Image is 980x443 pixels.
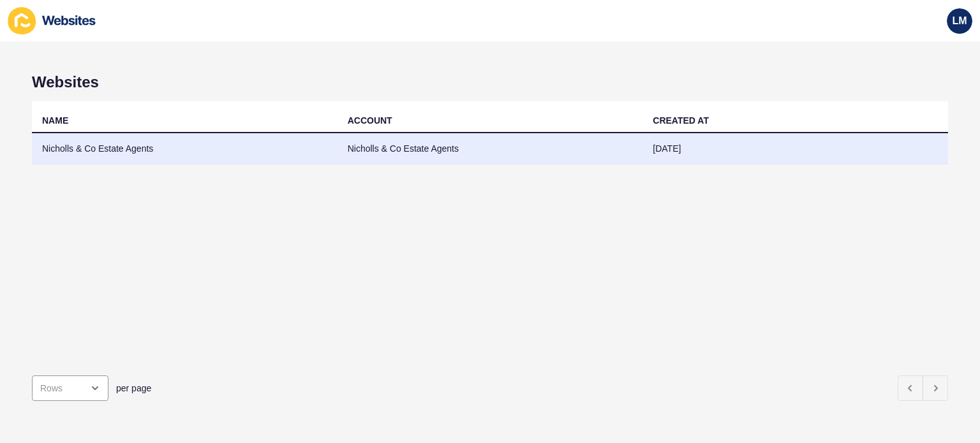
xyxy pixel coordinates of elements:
h1: Websites [32,73,948,91]
div: ACCOUNT [348,114,392,127]
td: Nicholls & Co Estate Agents [32,133,338,164]
td: [DATE] [642,133,948,164]
div: NAME [42,114,68,127]
span: per page [116,382,151,395]
div: CREATED AT [653,114,709,127]
td: Nicholls & Co Estate Agents [338,133,643,164]
span: LM [952,15,967,27]
div: open menu [32,375,108,401]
